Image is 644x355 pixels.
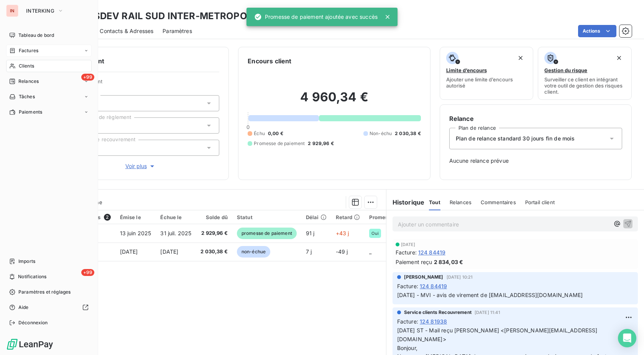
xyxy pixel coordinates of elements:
div: IN [6,5,18,17]
span: Tâches [19,93,35,100]
span: Promesse de paiement [254,140,305,147]
span: [DATE] 10:21 [447,275,473,279]
span: +99 [81,269,94,276]
span: non-échue [237,246,270,258]
h2: 4 960,34 € [248,89,421,112]
span: Service clients Recouvrement [404,309,472,316]
span: 2 030,38 € [200,248,228,256]
span: Ajouter une limite d’encours autorisé [446,76,527,89]
div: Émise le [120,214,151,220]
div: Statut [237,214,297,220]
span: Commentaires [481,199,516,205]
span: 124 81938 [420,317,447,325]
span: Tableau de bord [18,32,54,39]
h3: TRANSDEV RAIL SUD INTER-METROPOLES - I124015174 [67,9,323,23]
span: 2 834,03 € [434,258,463,266]
span: Imports [18,258,35,265]
span: [DATE] ST - Mail reçu [PERSON_NAME] <[PERSON_NAME][EMAIL_ADDRESS][DOMAIN_NAME]> Bonjour, [397,327,598,351]
span: 7 j [306,248,312,255]
span: Paramètres et réglages [18,289,71,296]
div: Échue le [160,214,191,220]
h6: Relance [449,114,622,123]
span: Portail client [525,199,555,205]
span: [DATE] [401,242,416,247]
span: Contacts & Adresses [100,27,153,35]
span: Limite d’encours [446,67,487,73]
span: Déconnexion [18,319,48,326]
h6: Informations client [46,56,219,66]
span: -49 j [336,248,348,255]
span: _ [369,248,371,255]
span: 0,00 € [268,130,283,137]
div: Open Intercom Messenger [618,329,636,347]
div: Solde dû [200,214,228,220]
span: Clients [19,63,34,69]
span: Surveiller ce client en intégrant votre outil de gestion des risques client. [544,76,625,95]
div: Délai [306,214,327,220]
span: 124 84419 [418,248,445,256]
div: Promesse de paiement ajoutée avec succès [254,10,378,24]
h6: Encours client [248,56,291,66]
div: Retard [336,214,360,220]
img: Logo LeanPay [6,338,54,350]
span: 2 929,96 € [200,230,228,237]
span: 2 [104,214,111,221]
span: Facture : [397,317,418,325]
span: 13 juin 2025 [120,230,151,236]
button: Actions [578,25,616,37]
span: Relances [450,199,472,205]
span: Propriétés Client [62,78,219,89]
span: +43 j [336,230,349,236]
span: 91 j [306,230,315,236]
span: +99 [81,74,94,81]
span: Paramètres [163,27,192,35]
div: Promesse de règlement [369,214,428,220]
span: Notifications [18,273,46,280]
span: 0 [246,124,250,130]
span: Relances [18,78,39,85]
span: Aucune relance prévue [449,157,622,165]
span: Facture : [397,282,418,290]
span: Facture : [396,248,417,256]
span: [DATE] - MVI - avis de virement de [EMAIL_ADDRESS][DOMAIN_NAME] [397,292,583,298]
span: [DATE] [120,248,138,255]
span: Aide [18,304,29,311]
span: INTERKING [26,8,54,14]
span: Oui [371,231,378,236]
span: Non-échu [370,130,392,137]
a: Aide [6,301,92,314]
span: Factures [19,47,38,54]
span: [DATE] 11:41 [475,310,500,315]
span: [DATE] [160,248,178,255]
span: 2 929,96 € [308,140,334,147]
h6: Historique [386,198,425,207]
button: Gestion du risqueSurveiller ce client en intégrant votre outil de gestion des risques client. [538,47,632,100]
span: Gestion du risque [544,67,587,73]
span: Plan de relance standard 30 jours fin de mois [456,135,575,142]
span: Paiement reçu [396,258,432,266]
span: Voir plus [125,162,156,170]
span: [PERSON_NAME] [404,274,444,281]
button: Voir plus [62,162,219,170]
span: Tout [429,199,440,205]
span: 2 030,38 € [395,130,421,137]
span: 124 84419 [420,282,447,290]
span: promesse de paiement [237,228,297,239]
span: 31 juil. 2025 [160,230,191,236]
button: Limite d’encoursAjouter une limite d’encours autorisé [440,47,534,100]
span: Paiements [19,109,42,116]
span: Échu [254,130,265,137]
